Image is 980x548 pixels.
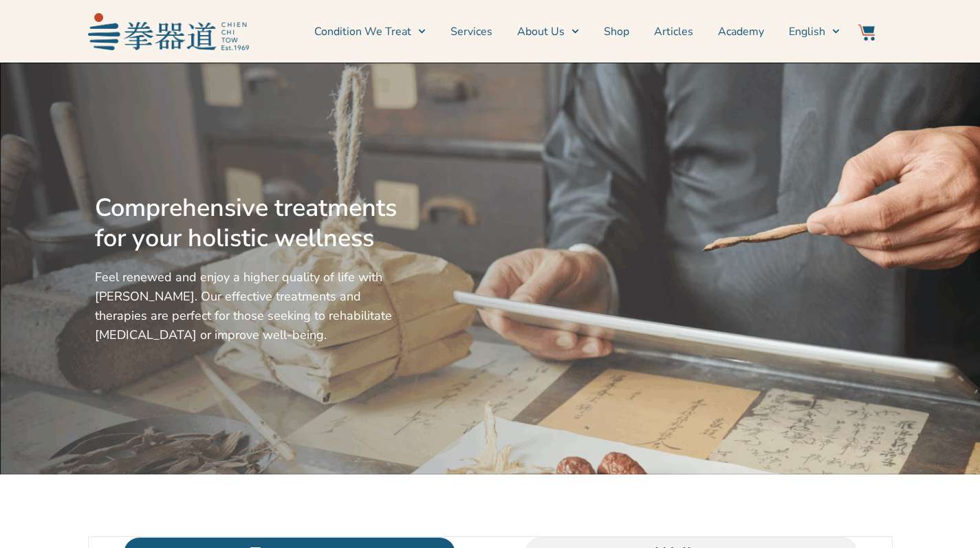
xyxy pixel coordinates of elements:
a: Shop [604,14,629,49]
a: Switch to English [789,14,840,49]
a: Academy [718,14,764,49]
a: About Us [517,14,579,49]
p: Feel renewed and enjoy a higher quality of life with [PERSON_NAME]. Our effective treatments and ... [95,267,403,344]
img: Website Icon-03 [858,24,875,41]
nav: Menu [256,14,840,49]
a: Condition We Treat [314,14,426,49]
a: Services [450,14,492,49]
h2: Comprehensive treatments for your holistic wellness [95,193,403,254]
span: English [789,23,825,40]
a: Articles [654,14,693,49]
